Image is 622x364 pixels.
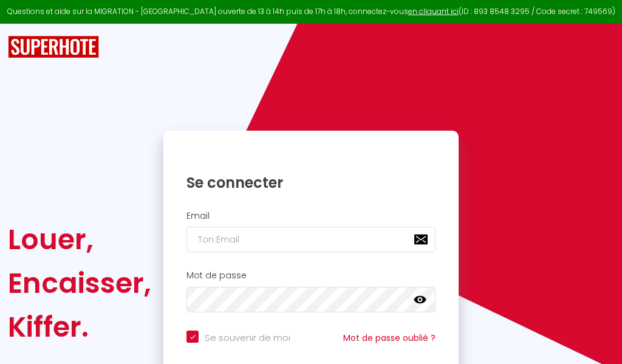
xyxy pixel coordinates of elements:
div: Louer, [8,218,151,261]
a: en cliquant ici [408,6,459,16]
h1: Se connecter [186,173,436,192]
div: Encaisser, [8,261,151,305]
h2: Mot de passe [186,270,436,281]
h2: Email [186,211,436,221]
div: Kiffer. [8,305,151,349]
a: Mot de passe oublié ? [343,332,436,344]
input: Ton Email [186,227,436,252]
img: SuperHote logo [8,36,99,58]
